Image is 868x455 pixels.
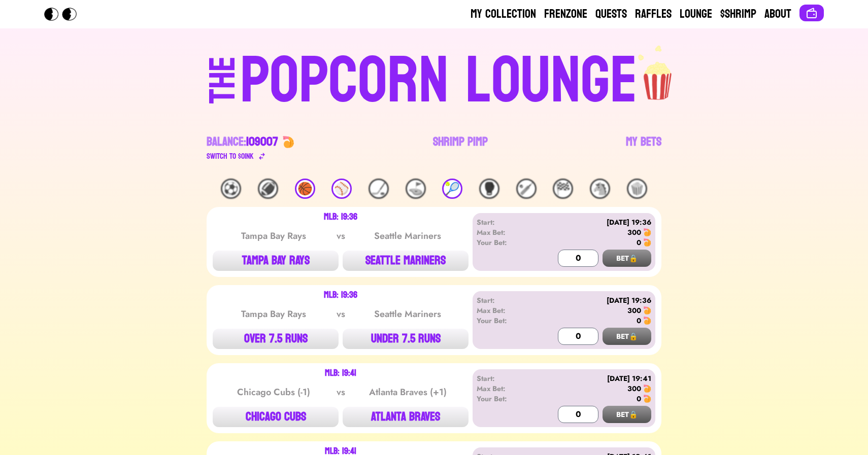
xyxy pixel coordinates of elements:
[764,6,791,22] a: About
[222,385,325,399] div: Chicago Cubs (-1)
[643,395,651,403] img: 🍤
[240,49,638,114] div: POPCORN LOUNGE
[627,305,641,316] div: 300
[222,229,325,243] div: Tampa Bay Rays
[282,136,294,148] img: 🍤
[325,369,356,377] div: MLB: 19:41
[477,217,535,227] div: Start:
[331,179,352,199] div: ⚾️
[643,384,651,393] img: 🍤
[603,406,651,423] button: BET🔒
[221,179,241,199] div: ⚽️
[516,179,537,199] div: 🏏
[627,227,641,237] div: 300
[637,394,641,404] div: 0
[406,179,426,199] div: ⛳️
[603,328,651,345] button: BET🔒
[433,134,488,162] a: Shrimp Pimp
[477,316,535,326] div: Your Bet:
[369,179,389,199] div: 🏒
[680,6,712,22] a: Lounge
[44,8,85,21] img: Popcorn
[477,373,535,383] div: Start:
[643,238,651,247] img: 🍤
[356,385,459,399] div: Atlanta Braves (+1)
[638,45,679,101] img: popcorn
[258,179,278,199] div: 🏈
[213,329,339,349] button: OVER 7.5 RUNS
[635,6,672,22] a: Raffles
[471,6,536,22] a: My Collection
[544,6,587,22] a: Frenzone
[627,383,641,394] div: 300
[222,307,325,321] div: Tampa Bay Rays
[335,307,347,321] div: vs
[535,373,651,383] div: [DATE] 19:41
[590,179,610,199] div: 🐴
[477,295,535,305] div: Start:
[213,407,339,427] button: CHICAGO CUBS
[121,45,747,114] a: THEPOPCORN LOUNGEpopcorn
[343,251,469,271] button: SEATTLE MARINERS
[356,307,459,321] div: Seattle Mariners
[627,179,647,199] div: 🍿
[324,213,357,221] div: MLB: 19:36
[603,250,651,267] button: BET🔒
[643,228,651,236] img: 🍤
[535,217,651,227] div: [DATE] 19:36
[295,179,315,199] div: 🏀
[477,305,535,316] div: Max Bet:
[720,6,756,22] a: $Shrimp
[356,229,459,243] div: Seattle Mariners
[335,229,347,243] div: vs
[477,227,535,237] div: Max Bet:
[343,407,469,427] button: ATLANTA BRAVES
[595,6,627,22] a: Quests
[205,56,241,124] div: THE
[213,251,339,271] button: TAMPA BAY RAYS
[553,179,573,199] div: 🏁
[643,317,651,325] img: 🍤
[246,131,278,153] span: 109007
[477,394,535,404] div: Your Bet:
[477,383,535,394] div: Max Bet:
[335,385,347,399] div: vs
[477,237,535,248] div: Your Bet:
[324,291,357,299] div: MLB: 19:36
[626,134,661,162] a: My Bets
[207,134,278,150] div: Balance:
[343,329,469,349] button: UNDER 7.5 RUNS
[637,237,641,248] div: 0
[637,316,641,326] div: 0
[207,150,254,162] div: Switch to $ OINK
[442,179,462,199] div: 🎾
[479,179,499,199] div: 🥊
[643,306,651,314] img: 🍤
[535,295,651,305] div: [DATE] 19:36
[806,7,818,19] img: Connect wallet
